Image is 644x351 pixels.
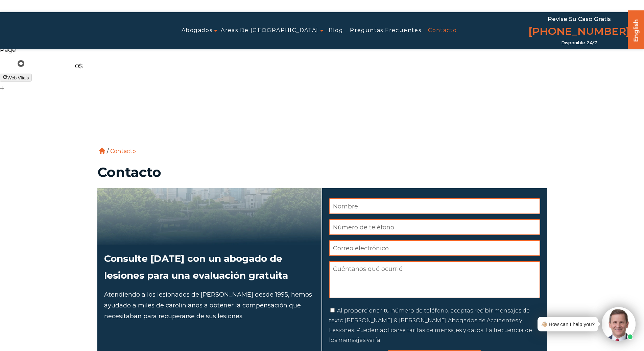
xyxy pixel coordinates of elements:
a: Contacto [428,23,457,38]
input: Nombre [329,198,540,214]
a: Areas de [GEOGRAPHIC_DATA] [221,23,318,38]
a: Blog [329,23,343,38]
img: Attorneys [97,188,321,245]
a: Abogados [182,23,212,38]
a: [PHONE_NUMBER] [528,24,630,40]
span: kw [58,61,67,66]
a: kw0 [58,61,72,66]
label: Al proporcionar tu número de teléfono, aceptas recibir mensajes de texto [PERSON_NAME] & [PERSON_... [329,307,532,343]
span: st [75,55,81,61]
span: Revise su caso gratis [548,16,611,22]
a: Home [99,148,105,154]
a: English [631,12,642,47]
div: 0$ [75,61,86,72]
img: Intaker widget Avatar [602,307,636,341]
span: rp [27,61,35,66]
div: 👋🏼 How can I help you? [541,320,595,329]
span: 0 [37,61,40,66]
h2: Consulte [DATE] con un abogado de lesiones para una evaluación gratuita [104,250,315,284]
p: Atendiendo a los lesionados de [PERSON_NAME] desde 1995, hemos ayudado a miles de carolinianos a ... [104,289,315,322]
span: Disponible 24/7 [561,40,597,46]
input: Número de teléfono [329,219,540,235]
a: st0 [75,55,86,61]
span: 0 [69,61,73,66]
img: Auger & Auger Accident and Injury Lawyers Logo [4,23,110,39]
span: Web Vitals [7,75,29,80]
span: 0 [52,61,56,66]
span: ur [3,61,11,66]
span: rd [43,61,51,66]
a: rd0 [43,61,56,66]
a: rp0 [27,61,40,66]
a: Preguntas Frecuentes [350,23,421,38]
li: Contacto [109,148,138,154]
span: 0 [13,61,16,66]
input: Correo electrónico [329,240,540,256]
ol: / [97,105,547,156]
a: ur0 [3,60,24,67]
h1: Contacto [97,166,547,179]
span: 0 [83,55,87,61]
